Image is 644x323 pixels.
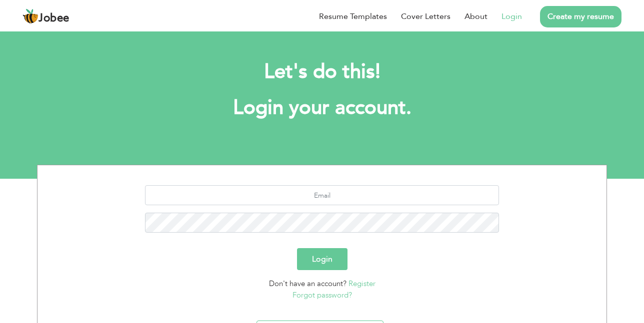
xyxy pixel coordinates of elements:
[145,185,499,205] input: Email
[52,95,592,121] h1: Login your account.
[297,248,347,270] button: Login
[540,6,621,27] a: Create my resume
[22,8,38,24] img: jobee.io
[319,10,387,22] a: Resume Templates
[269,279,346,289] span: Don't have an account?
[501,10,522,22] a: Login
[348,279,375,289] a: Register
[401,10,450,22] a: Cover Letters
[22,8,69,24] a: Jobee
[464,10,487,22] a: About
[52,59,592,85] h2: Let's do this!
[38,13,69,24] span: Jobee
[292,290,352,300] a: Forgot password?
